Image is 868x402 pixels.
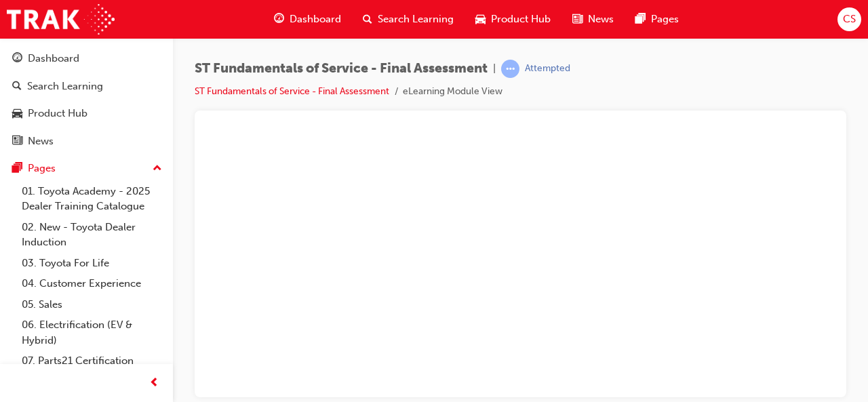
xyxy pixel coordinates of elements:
[16,350,167,371] a: 07. Parts21 Certification
[403,84,502,100] li: eLearning Module View
[843,12,856,27] span: CS
[5,156,167,181] button: Pages
[28,161,56,176] div: Pages
[28,51,79,66] div: Dashboard
[28,134,54,149] div: News
[153,160,162,178] span: up-icon
[352,5,465,33] a: search-iconSearch Learning
[561,5,625,33] a: news-iconNews
[27,79,103,94] div: Search Learning
[651,12,679,27] span: Pages
[491,12,551,27] span: Product Hub
[625,5,690,33] a: pages-iconPages
[16,217,167,253] a: 02. New - Toyota Dealer Induction
[5,43,167,156] button: DashboardSearch LearningProduct HubNews
[635,11,646,28] span: pages-icon
[290,12,341,27] span: Dashboard
[7,4,115,35] img: Trak
[378,12,454,27] span: Search Learning
[12,136,22,148] span: news-icon
[572,11,583,28] span: news-icon
[28,106,87,121] div: Product Hub
[16,273,167,294] a: 04. Customer Experience
[12,163,22,175] span: pages-icon
[501,60,519,78] span: learningRecordVerb_ATTEMPT-icon
[12,81,22,93] span: search-icon
[5,74,167,99] a: Search Learning
[195,85,389,97] a: ST Fundamentals of Service - Final Assessment
[16,181,167,217] a: 01. Toyota Academy - 2025 Dealer Training Catalogue
[263,5,352,33] a: guage-iconDashboard
[12,108,22,120] span: car-icon
[12,53,22,65] span: guage-icon
[16,294,167,315] a: 05. Sales
[274,11,284,28] span: guage-icon
[16,315,167,350] a: 06. Electrification (EV & Hybrid)
[16,253,167,274] a: 03. Toyota For Life
[5,129,167,154] a: News
[465,5,561,33] a: car-iconProduct Hub
[195,61,488,77] span: ST Fundamentals of Service - Final Assessment
[525,62,570,75] div: Attempted
[5,46,167,71] a: Dashboard
[363,11,372,28] span: search-icon
[493,61,496,77] span: |
[837,7,861,31] button: CS
[149,375,159,392] span: prev-icon
[588,12,614,27] span: News
[475,11,486,28] span: car-icon
[5,101,167,126] a: Product Hub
